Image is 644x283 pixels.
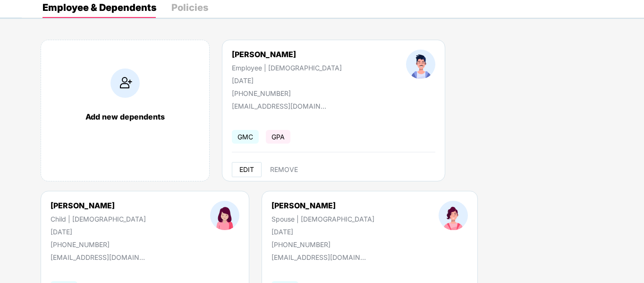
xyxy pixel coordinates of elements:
div: Employee & Dependents [42,3,156,12]
button: EDIT [232,162,262,177]
div: [DATE] [232,77,342,85]
div: Add new dependents [51,112,200,121]
div: Child | [DEMOGRAPHIC_DATA] [51,215,146,223]
div: [PERSON_NAME] [271,201,374,210]
div: [PERSON_NAME] [51,201,146,210]
div: [EMAIL_ADDRESS][DOMAIN_NAME] [271,253,366,261]
img: addIcon [110,69,140,98]
div: [EMAIL_ADDRESS][DOMAIN_NAME] [51,253,145,261]
div: [DATE] [271,228,374,236]
img: profileImage [439,201,468,230]
div: [PERSON_NAME] [232,50,342,59]
div: [PHONE_NUMBER] [51,240,146,249]
span: GPA [266,130,290,144]
span: EDIT [239,166,254,173]
img: profileImage [210,201,239,230]
span: REMOVE [270,166,298,173]
div: [PHONE_NUMBER] [271,240,374,249]
div: Employee | [DEMOGRAPHIC_DATA] [232,64,342,72]
div: [EMAIL_ADDRESS][DOMAIN_NAME] [232,102,326,110]
div: Spouse | [DEMOGRAPHIC_DATA] [271,215,374,223]
img: profileImage [406,50,435,79]
button: REMOVE [263,162,305,177]
div: [PHONE_NUMBER] [232,89,342,97]
span: GMC [232,130,259,144]
div: [DATE] [51,228,146,236]
div: Policies [171,3,208,12]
